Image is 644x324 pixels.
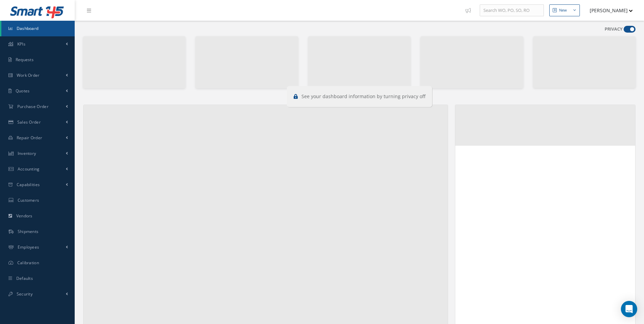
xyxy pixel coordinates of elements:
span: Vendors [16,213,33,219]
button: New [549,4,580,16]
span: Capabilities [17,182,40,187]
span: Inventory [18,150,36,156]
span: Sales Order [17,119,41,125]
span: Requests [16,57,34,62]
div: Open Intercom Messenger [621,301,637,317]
span: Work Order [17,72,40,78]
span: Security [17,291,33,297]
span: See your dashboard information by turning privacy off [301,93,425,100]
span: Shipments [18,229,39,234]
span: Accounting [18,166,40,172]
span: Calibration [17,260,39,266]
div: New [559,7,567,13]
span: KPIs [17,41,25,47]
label: PRIVACY [605,26,623,33]
span: Defaults [16,275,33,281]
span: Dashboard [17,25,39,31]
span: Customers [18,197,39,203]
span: Employees [18,244,39,250]
a: Dashboard [1,21,75,36]
input: Search WO, PO, SO, RO [480,4,544,17]
span: Quotes [16,88,30,94]
span: Purchase Order [17,104,49,109]
button: [PERSON_NAME] [583,4,633,17]
span: Repair Order [17,135,42,141]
